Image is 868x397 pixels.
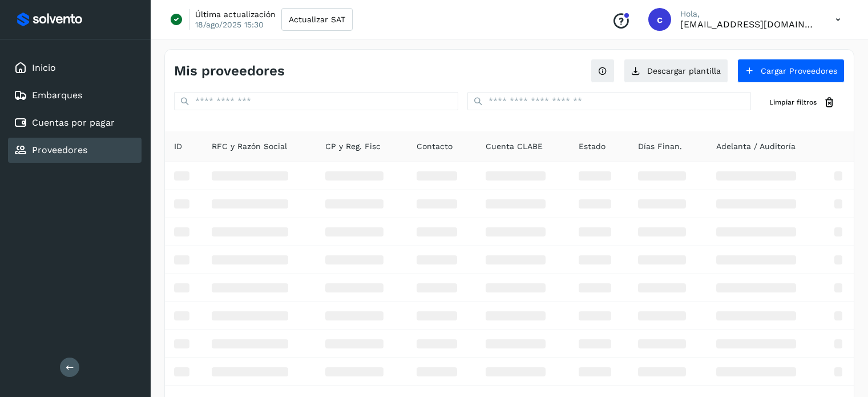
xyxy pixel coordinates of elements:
[325,141,381,153] span: CP y Reg. Fisc
[281,8,353,31] button: Actualizar SAT
[32,62,56,73] a: Inicio
[638,141,682,153] span: Días Finan.
[195,19,264,30] p: 18/ago/2025 15:30
[212,141,287,153] span: RFC y Razón Social
[174,141,182,153] span: ID
[760,92,845,113] button: Limpiar filtros
[289,15,345,23] span: Actualizar SAT
[769,97,817,107] span: Limpiar filtros
[486,141,543,153] span: Cuenta CLABE
[624,59,728,83] button: Descargar plantilla
[32,145,87,155] a: Proveedores
[680,19,817,30] p: cxp1@53cargo.com
[737,59,845,83] button: Cargar Proveedores
[32,117,115,128] a: Cuentas por pagar
[8,83,142,108] div: Embarques
[579,141,605,153] span: Estado
[32,90,82,101] a: Embarques
[680,9,817,19] p: Hola,
[195,9,276,19] p: Última actualización
[417,141,453,153] span: Contacto
[8,138,142,163] div: Proveedores
[174,63,285,79] h4: Mis proveedores
[8,55,142,81] div: Inicio
[716,141,796,153] span: Adelanta / Auditoría
[8,110,142,135] div: Cuentas por pagar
